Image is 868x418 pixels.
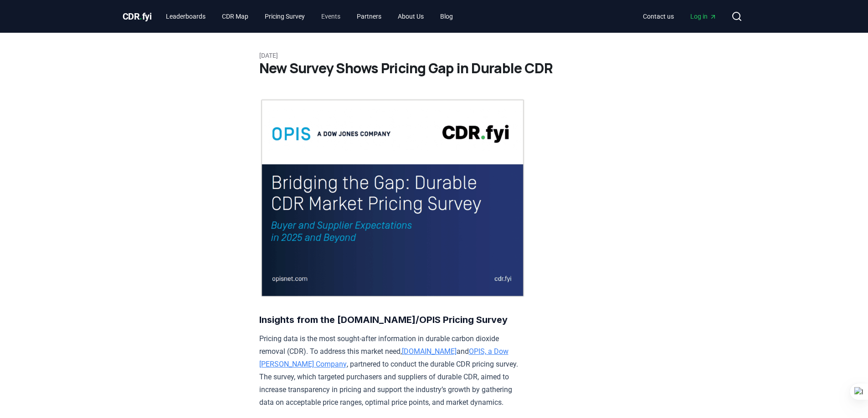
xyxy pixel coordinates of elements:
a: Pricing Survey [257,8,312,25]
nav: Main [159,8,460,25]
a: Partners [349,8,389,25]
a: Blog [433,8,460,25]
a: OPIS, a Dow [PERSON_NAME] Company [259,347,508,368]
a: Contact us [636,8,681,25]
nav: Main [636,8,724,25]
h1: New Survey Shows Pricing Gap in Durable CDR [259,60,609,76]
a: About Us [390,8,431,25]
p: Pricing data is the most sought-after information in durable carbon dioxide removal (CDR). To add... [259,332,526,409]
span: . [139,11,142,22]
strong: Insights from the [DOMAIN_NAME]/OPIS Pricing Survey [259,314,508,325]
a: CDR Map [215,8,256,25]
a: [DOMAIN_NAME] [402,347,457,356]
a: CDR.fyi [123,10,152,23]
a: Leaderboards [159,8,213,25]
p: [DATE] [259,51,609,60]
img: blog post image [259,98,526,298]
span: Log in [690,12,717,21]
a: Events [314,8,348,25]
span: CDR fyi [123,11,152,22]
a: Log in [683,8,724,25]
